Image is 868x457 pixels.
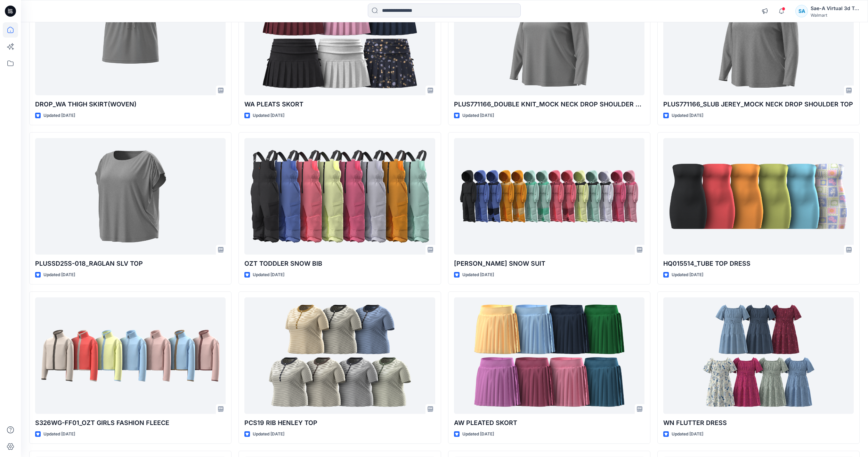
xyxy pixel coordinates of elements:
p: WA PLEATS SKORT [244,99,435,109]
a: HQ015514_TUBE TOP DRESS [663,138,854,255]
p: PLUS771166_DOUBLE KNIT_MOCK NECK DROP SHOULDER TOP [454,99,644,109]
p: Updated [DATE] [253,271,284,279]
p: PLUSSD25S-018_RAGLAN SLV TOP [35,259,226,268]
p: Updated [DATE] [672,112,703,119]
a: PLUSSD25S-018_RAGLAN SLV TOP [35,138,226,255]
a: PCS19 RIB HENLEY TOP [244,297,435,414]
p: Updated [DATE] [43,112,75,119]
p: AW PLEATED SKORT [454,418,644,428]
p: Updated [DATE] [462,112,494,119]
a: AW PLEATED SKORT [454,297,644,414]
p: HQ015514_TUBE TOP DRESS [663,259,854,268]
p: Updated [DATE] [462,431,494,438]
p: S326WG-FF01_OZT GIRLS FASHION FLEECE [35,418,226,428]
a: S326WG-FF01_OZT GIRLS FASHION FLEECE [35,297,226,414]
p: Updated [DATE] [43,271,75,279]
p: PCS19 RIB HENLEY TOP [244,418,435,428]
p: Updated [DATE] [672,431,703,438]
p: OZT TODDLER SNOW BIB [244,259,435,268]
div: Sae-A Virtual 3d Team [811,4,859,13]
a: WN FLUTTER DRESS [663,297,854,414]
div: Walmart [811,13,859,18]
p: Updated [DATE] [43,431,75,438]
p: WN FLUTTER DRESS [663,418,854,428]
p: Updated [DATE] [253,112,284,119]
p: PLUS771166_SLUB JEREY_MOCK NECK DROP SHOULDER TOP [663,99,854,109]
p: Updated [DATE] [253,431,284,438]
a: OZT TODDLER SNOW BIB [244,138,435,255]
p: DROP_WA THIGH SKIRT(WOVEN) [35,99,226,109]
div: SA [795,5,808,17]
p: [PERSON_NAME] SNOW SUIT [454,259,644,268]
p: Updated [DATE] [672,271,703,279]
a: OZT TODDLER SNOW SUIT [454,138,644,255]
p: Updated [DATE] [462,271,494,279]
